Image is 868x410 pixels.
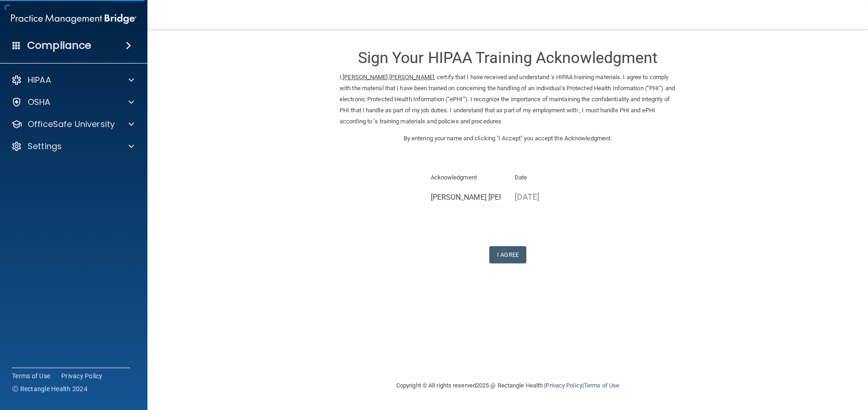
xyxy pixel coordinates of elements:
a: OfficeSafe University [11,119,134,130]
p: Settings [28,141,62,152]
ins: [PERSON_NAME] [PERSON_NAME] [343,74,434,81]
p: [DATE] [515,189,585,204]
a: Settings [11,141,134,152]
input: Full Name [431,189,501,206]
button: I Agree [489,246,526,263]
h4: Compliance [27,39,91,52]
p: Acknowledgment [431,172,501,183]
h3: Sign Your HIPAA Training Acknowledgment [340,49,676,66]
a: HIPAA [11,75,134,86]
a: Terms of Use [12,371,50,381]
img: PMB logo [11,10,136,28]
p: OSHA [28,97,51,108]
div: Copyright © All rights reserved 2025 @ Rectangle Health | | [340,371,676,400]
a: Terms of Use [584,382,619,389]
p: Date [515,172,585,183]
p: I, , certify that I have received and understand 's HIPAA training materials. I agree to comply w... [340,72,676,127]
a: Privacy Policy [61,371,103,381]
a: Privacy Policy [545,382,582,389]
a: OSHA [11,97,134,108]
span: Ⓒ Rectangle Health 2024 [12,384,88,393]
p: OfficeSafe University [28,119,115,130]
p: By entering your name and clicking "I Accept" you accept the Acknowledgment. [340,133,676,144]
p: HIPAA [28,75,51,86]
